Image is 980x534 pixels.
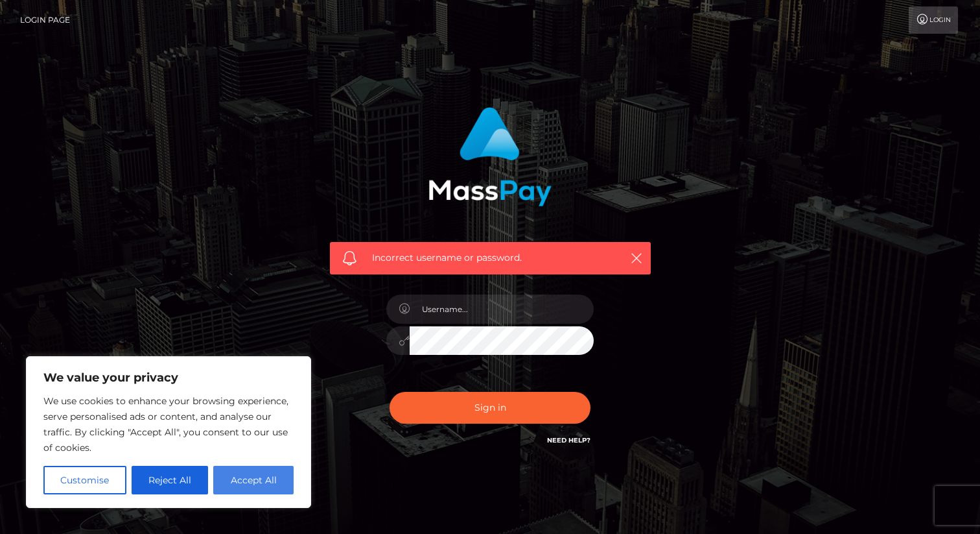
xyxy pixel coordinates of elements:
span: Incorrect username or password. [372,251,609,265]
div: We value your privacy [26,356,311,508]
a: Login Page [20,6,70,34]
button: Customise [43,466,126,494]
button: Sign in [390,392,590,424]
a: Login [909,6,958,34]
a: Need Help? [547,436,590,444]
p: We value your privacy [43,370,294,385]
img: MassPay Login [428,107,552,206]
p: We use cookies to enhance your browsing experience, serve personalised ads or content, and analys... [43,393,294,455]
button: Reject All [132,466,209,494]
input: Username... [410,295,594,324]
button: Accept All [213,466,294,494]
